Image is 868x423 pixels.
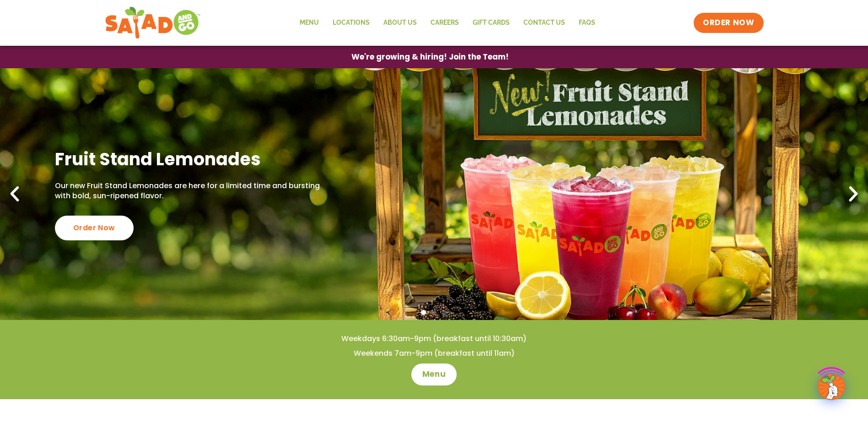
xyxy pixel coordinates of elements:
div: Next slide [843,184,863,204]
span: ORDER NOW [703,17,754,28]
img: new-SAG-logo-768×292 [105,5,201,41]
a: We're growing & hiring! Join the Team! [338,46,523,68]
span: Menu [422,369,446,380]
p: Our new Fruit Stand Lemonades are here for a limited time and bursting with bold, sun-ripened fla... [55,181,323,201]
span: Go to slide 2 [431,310,437,315]
a: Menu [411,363,457,385]
a: Careers [424,12,466,33]
h4: Weekdays 6:30am-9pm (breakfast until 10:30am) [18,334,850,344]
a: About Us [377,12,424,33]
a: Locations [326,12,377,33]
span: We're growing & hiring! Join the Team! [351,53,509,61]
a: FAQs [572,12,602,33]
a: Contact Us [517,12,572,33]
a: ORDER NOW [694,13,763,33]
nav: Menu [293,12,602,33]
a: Menu [293,12,326,33]
a: GIFT CARDS [466,12,517,33]
span: Go to slide 3 [442,310,447,315]
h4: Weekends 7am-9pm (breakfast until 11am) [18,348,850,358]
div: Previous slide [5,184,25,204]
div: Order Now [55,216,134,240]
h2: Fruit Stand Lemonades [55,148,323,170]
span: Go to slide 1 [421,310,426,315]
